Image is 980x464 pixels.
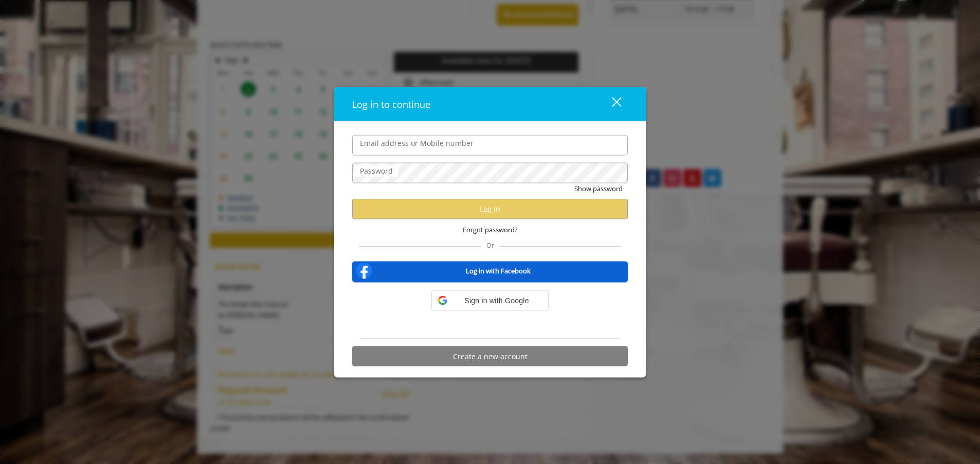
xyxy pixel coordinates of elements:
button: Log in [352,199,628,219]
span: Forgot password? [463,224,518,235]
span: Sign in with Google [451,295,542,306]
input: Password [352,162,628,183]
button: Show password [574,183,623,194]
b: Log in with Facebook [466,265,531,276]
button: close dialog [593,94,628,115]
button: Create a new account [352,346,628,366]
iframe: Sign in with Google Button [426,310,554,332]
label: Email address or Mobile number [355,137,479,149]
div: close dialog [600,97,621,112]
span: Log in to continue [352,98,430,110]
span: Or [481,240,499,250]
img: facebook-logo [354,261,374,281]
input: Email address or Mobile number [352,135,628,155]
div: Sign in with Google [431,290,549,311]
label: Password [355,165,398,176]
